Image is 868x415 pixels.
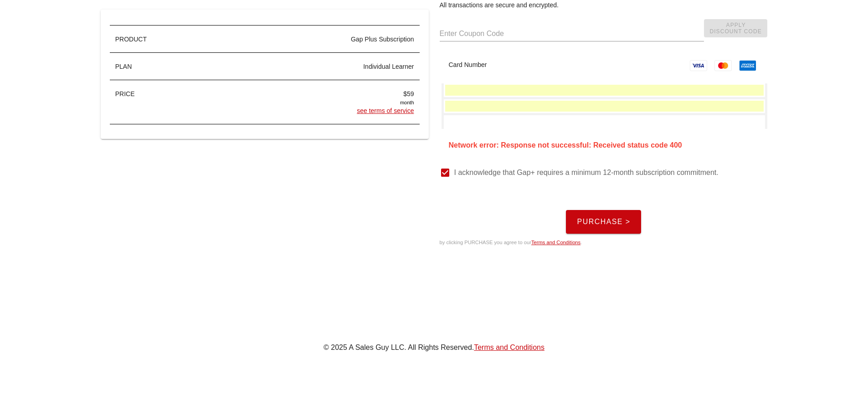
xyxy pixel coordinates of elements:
[110,80,187,125] div: PRICE
[193,89,414,99] div: $59
[454,168,768,177] label: I acknowledge that Gap+ requires a minimum 12-month subscription commitment.
[714,60,732,71] img: master.svg
[449,140,760,151] div: Network error: Response not successful: Received status code 400
[440,236,582,245] small: by clicking PURCHASE you agree to our .
[110,53,187,80] div: PLAN
[449,61,487,68] label: Card Number
[531,240,580,245] a: Terms and Conditions
[690,60,707,71] img: visa.svg
[357,107,414,114] a: see terms of service
[576,218,630,226] span: Purchase >
[445,117,764,128] iframe: Secure CVC input frame
[440,26,704,41] input: Enter Coupon Code
[193,99,414,107] div: month
[193,35,414,44] div: Gap Plus Subscription
[110,26,187,53] div: PRODUCT
[739,60,756,71] img: american_express.svg
[193,62,414,72] div: individual learner
[566,210,641,234] button: Purchase >
[445,85,764,96] iframe: Secure card number input frame
[445,101,764,112] iframe: Secure expiration date input frame
[474,343,544,351] a: Terms and Conditions
[440,0,768,10] p: All transactions are secure and encrypted.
